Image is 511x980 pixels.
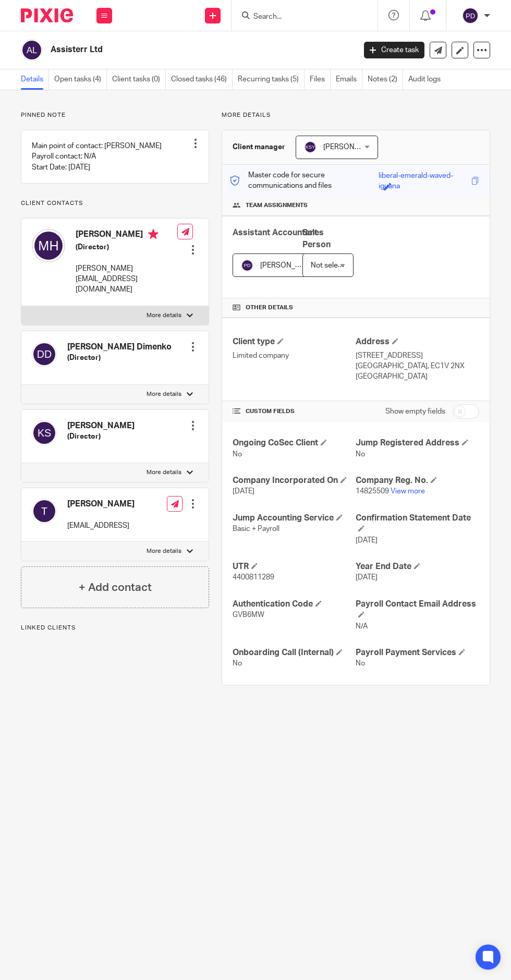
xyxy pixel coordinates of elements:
h4: [PERSON_NAME] Dimenko [67,342,172,353]
p: More details [222,111,490,119]
h4: Authentication Code [233,599,356,610]
h4: Jump Accounting Service [233,513,356,524]
span: 4400811289 [233,574,274,581]
h4: UTR [233,561,356,572]
a: Client tasks (0) [112,69,166,90]
a: Notes (2) [368,69,403,90]
p: Client contacts [21,199,209,208]
img: svg%3E [32,499,57,524]
span: Sales Person [302,228,331,249]
p: Linked clients [21,624,209,632]
span: [DATE] [356,537,378,544]
a: Create task [364,42,424,58]
h5: (Director) [67,353,172,363]
h4: Confirmation Statement Date [356,513,479,535]
a: Recurring tasks (5) [238,69,305,90]
span: [DATE] [233,488,254,495]
h4: Client type [233,336,356,347]
h4: Company Reg. No. [356,475,479,486]
input: Search [252,13,346,22]
img: svg%3E [32,420,57,445]
span: No [233,660,242,667]
i: Primary [148,229,159,239]
a: Open tasks (4) [54,69,107,90]
h5: (Director) [76,242,177,252]
a: Closed tasks (46) [171,69,233,90]
h4: [PERSON_NAME] [67,420,135,431]
span: No [356,660,365,667]
h4: Company Incorporated On [233,475,356,486]
a: Audit logs [408,69,446,90]
span: Assistant Accountant [233,228,318,237]
span: [PERSON_NAME] [260,262,318,269]
h4: Payroll Payment Services [356,647,479,658]
span: 14825509 [356,488,389,495]
a: Emails [336,69,362,90]
label: Show empty fields [385,406,445,417]
img: svg%3E [32,342,57,367]
h2: Assisterr Ltd [51,44,289,55]
span: Team assignments [246,201,308,210]
h4: + Add contact [79,579,152,596]
img: svg%3E [304,141,317,153]
p: [GEOGRAPHIC_DATA] [356,371,479,382]
p: More details [147,311,181,320]
p: [GEOGRAPHIC_DATA], EC1V 2NX [356,361,479,371]
h4: Address [356,336,479,347]
a: Files [310,69,331,90]
a: View more [391,488,425,495]
span: [DATE] [356,574,378,581]
h3: Client manager [233,142,285,152]
span: No [233,451,242,458]
img: svg%3E [462,7,479,24]
span: N/A [356,623,368,630]
h4: [PERSON_NAME] [67,499,135,510]
p: More details [147,547,181,555]
a: Details [21,69,49,90]
img: Pixie [21,8,73,22]
p: More details [147,468,181,477]
h4: Ongoing CoSec Client [233,438,356,449]
span: No [356,451,365,458]
img: svg%3E [21,39,43,61]
span: Other details [246,304,293,312]
h4: Payroll Contact Email Address [356,599,479,621]
img: svg%3E [32,229,65,262]
span: Basic + Payroll [233,525,279,533]
img: svg%3E [241,259,253,272]
p: More details [147,390,181,398]
div: liberal-emerald-waved-iguana [379,171,469,183]
p: Limited company [233,350,356,361]
p: [STREET_ADDRESS] [356,350,479,361]
h5: (Director) [67,431,135,442]
h4: [PERSON_NAME] [76,229,177,242]
h4: Year End Date [356,561,479,572]
h4: Onboarding Call (Internal) [233,647,356,658]
span: GVB6MW [233,611,264,619]
p: Pinned note [21,111,209,119]
p: [PERSON_NAME][EMAIL_ADDRESS][DOMAIN_NAME] [76,263,177,295]
p: [EMAIL_ADDRESS] [67,521,135,531]
p: Master code for secure communications and files [230,170,379,191]
span: [PERSON_NAME] [323,143,381,151]
h4: Jump Registered Address [356,438,479,449]
h4: CUSTOM FIELDS [233,407,356,416]
span: Not selected [311,262,353,269]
